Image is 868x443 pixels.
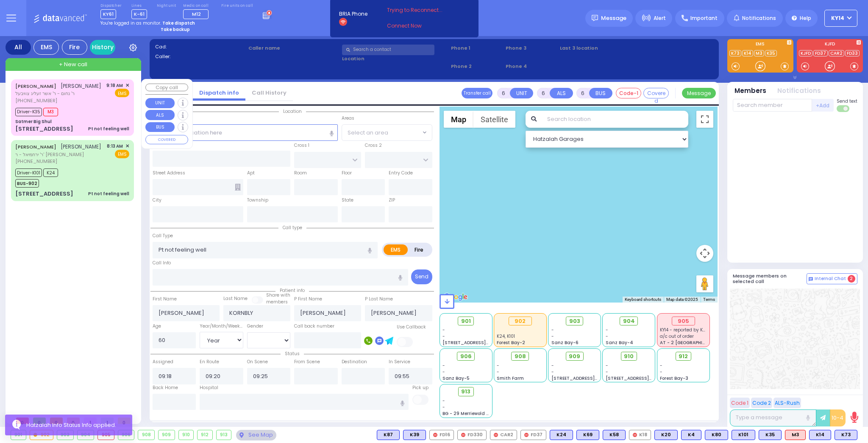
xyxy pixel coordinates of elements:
span: Patient info [275,287,309,294]
label: Call Type [153,233,173,239]
div: K58 [603,430,626,440]
div: 908 [138,430,154,440]
img: message.svg [592,15,598,21]
div: BLS [835,430,857,440]
a: K35 [765,50,777,56]
span: KY61 [100,9,116,19]
span: [PERSON_NAME] [61,82,101,90]
div: 910 [179,430,194,440]
div: All [6,40,31,55]
button: Show street map [444,111,473,128]
div: FD37 [520,430,546,440]
span: - [442,333,445,339]
div: BLS [603,430,626,440]
span: 9:18 AM [106,82,123,89]
span: - [606,362,608,369]
img: red-radio-icon.svg [433,433,437,437]
div: M3 [785,430,806,440]
label: Caller name [248,45,339,52]
span: 903 [569,317,580,325]
a: [PERSON_NAME] [15,83,56,90]
div: Hatzalah Info Status Info applied. [26,421,126,429]
button: Copy call [145,84,188,92]
div: FD16 [429,430,454,440]
button: ALS [145,110,175,120]
span: 912 [679,352,688,361]
a: K14 [742,50,753,56]
button: UNIT [145,98,175,108]
span: - [660,362,662,369]
span: - [660,369,662,375]
button: Drag Pegman onto the map to open Street View [696,275,713,292]
span: 906 [460,352,472,361]
span: KY14 [831,14,844,22]
span: ✕ [125,143,129,150]
a: Dispatch info [193,89,245,97]
strong: Take dispatch [162,20,195,26]
div: BLS [403,430,426,440]
label: Assigned [153,359,173,365]
label: Location [342,55,448,62]
button: Toggle fullscreen view [696,111,713,128]
span: Smith Farm [497,375,524,381]
button: KY14 [824,10,857,27]
div: K24 [550,430,573,440]
label: State [342,197,353,204]
label: Cross 2 [365,142,382,149]
input: Search location here [153,124,338,140]
span: - [442,404,445,410]
input: Search a contact [342,45,434,55]
div: BLS [681,430,701,440]
input: Search location [542,111,688,128]
span: Sanz Bay-5 [442,375,470,381]
button: Message [682,88,716,98]
div: K39 [403,430,426,440]
span: EMS [115,150,129,158]
button: Code-1 [616,88,641,98]
span: Trying to Reconnect... [387,6,454,14]
div: K18 [629,430,651,440]
button: Members [734,86,766,96]
div: K35 [759,430,782,440]
label: Caller: [155,53,246,60]
a: Open this area in Google Maps (opens a new window) [442,292,470,303]
button: Code 2 [751,398,772,408]
button: Code 1 [730,398,750,408]
span: Forest Bay-3 [660,375,688,381]
span: K24 [43,168,58,177]
span: - [606,369,608,375]
span: Important [690,14,718,22]
span: Notifications [742,14,776,22]
strong: Take backup [161,26,190,33]
span: Sanz Bay-4 [606,339,633,346]
img: comment-alt.png [809,277,813,281]
button: COVERED [145,135,188,144]
label: Night unit [157,3,176,8]
span: - [442,369,445,375]
span: M12 [192,11,201,17]
span: AT - 2 [GEOGRAPHIC_DATA] [660,339,723,346]
div: 912 [198,430,212,440]
div: BLS [654,430,678,440]
div: BLS [576,430,599,440]
span: - [497,369,499,375]
span: - [551,327,554,333]
label: Hospital [200,384,218,391]
span: Location [279,108,306,115]
a: M3 [754,50,764,56]
label: Last 3 location [560,45,637,52]
label: From Scene [294,359,320,365]
div: See map [236,430,276,440]
label: Floor [342,170,352,177]
label: P First Name [294,296,322,303]
label: Apt [247,170,255,177]
img: red-radio-icon.svg [461,433,465,437]
div: 909 [159,430,175,440]
img: Google [442,292,470,303]
div: BLS [377,430,400,440]
span: Alert [654,14,666,22]
span: Forest Bay-2 [497,339,525,346]
div: K73 [835,430,857,440]
span: 913 [461,387,470,396]
span: K24, K101 [497,333,515,339]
